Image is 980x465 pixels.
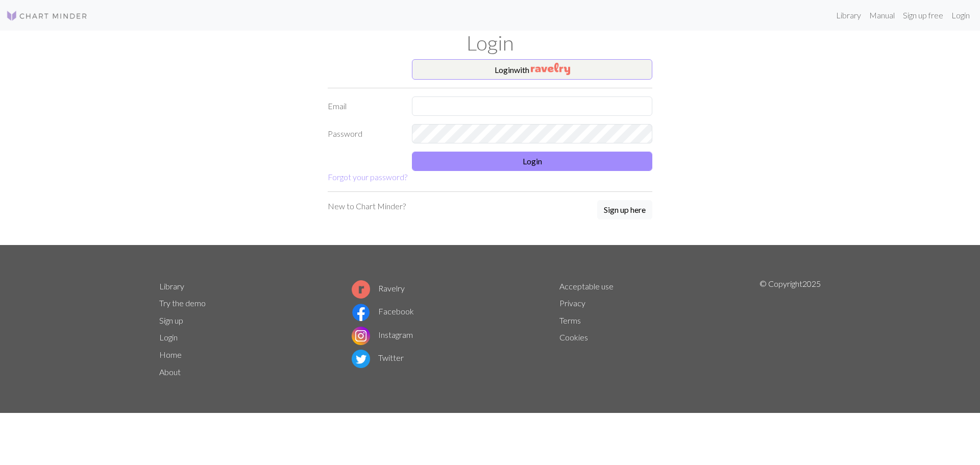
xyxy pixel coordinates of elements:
a: Manual [865,5,899,26]
a: About [159,367,181,377]
a: Sign up [159,315,183,325]
a: Try the demo [159,298,206,308]
a: Forgot your password? [328,172,407,182]
h1: Login [153,31,827,55]
a: Privacy [559,298,585,308]
a: Ravelry [352,283,405,293]
button: Sign up here [597,200,652,219]
p: New to Chart Minder? [328,200,406,212]
label: Email [322,96,406,116]
a: Twitter [352,353,404,362]
img: Logo [6,10,88,22]
button: Loginwith [412,59,652,80]
a: Sign up free [899,5,947,26]
button: Login [412,152,652,171]
p: © Copyright 2025 [759,278,821,381]
a: Login [159,332,178,342]
a: Instagram [352,330,413,339]
a: Sign up here [597,200,652,221]
a: Cookies [559,332,588,342]
img: Ravelry [531,63,570,75]
a: Library [832,5,865,26]
a: Login [947,5,974,26]
img: Ravelry logo [352,280,370,299]
a: Library [159,281,184,291]
a: Acceptable use [559,281,614,291]
img: Facebook logo [352,303,370,322]
a: Terms [559,315,581,325]
a: Home [159,350,182,359]
img: Twitter logo [352,350,370,368]
a: Facebook [352,306,414,316]
img: Instagram logo [352,327,370,345]
label: Password [322,124,406,143]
